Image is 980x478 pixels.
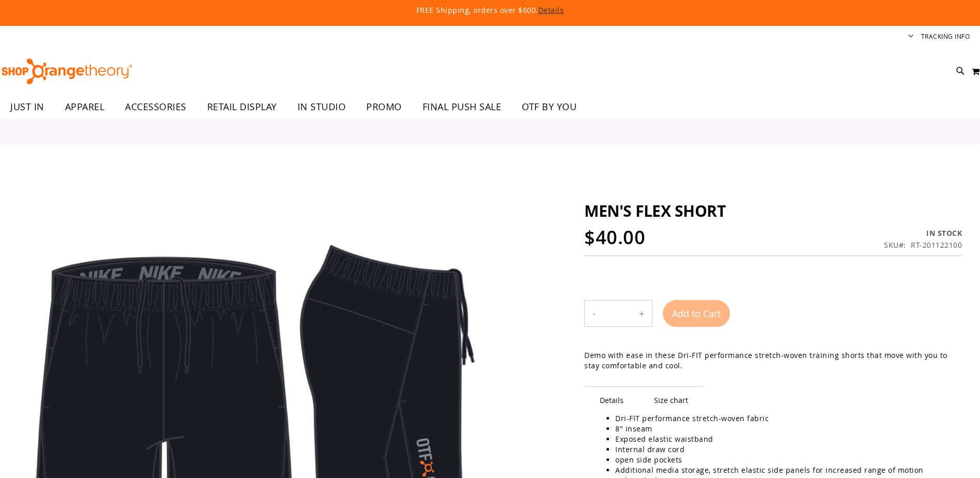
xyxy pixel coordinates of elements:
[180,5,800,16] p: FREE Shipping, orders over $600.
[115,95,197,119] a: ACCESSORIES
[55,95,115,119] a: APPAREL
[884,228,962,238] div: Availability
[584,200,725,221] span: MEN'S FLEX SHORT
[603,301,631,326] input: Product quantity
[584,350,962,371] p: Demo with ease in these Dri-FIT performance stretch-woven training shorts that move with you to s...
[65,95,105,118] span: APPAREL
[584,225,645,250] span: $40.00
[197,95,287,119] a: RETAIL DISPLAY
[615,444,952,455] li: Internal draw cord
[423,95,502,118] span: FINAL PUSH SALE
[615,424,952,434] li: 8" inseam
[584,386,639,413] span: Details
[921,32,970,41] a: Tracking Info
[207,95,277,118] span: RETAIL DISPLAY
[911,240,962,250] div: RT-201122100
[884,240,906,250] strong: SKU
[615,413,952,424] li: Dri-FIT performance stretch-woven fabric
[287,95,356,118] a: IN STUDIO
[366,95,402,118] span: PROMO
[615,465,952,475] li: Additional media storage, stretch elastic side panels for increased range of motion
[639,386,704,413] span: Size chart
[125,95,186,118] span: ACCESSORIES
[511,95,587,119] a: OTF BY YOU
[585,301,603,326] button: Decrease product quantity
[10,95,44,118] span: JUST IN
[522,95,577,118] span: OTF BY YOU
[631,301,652,326] button: Increase product quantity
[908,32,913,42] button: Account menu
[615,455,952,465] li: open side pockets
[412,95,512,119] a: FINAL PUSH SALE
[538,5,564,15] a: Details
[298,95,346,118] span: IN STUDIO
[884,228,962,238] div: In stock
[356,95,412,119] a: PROMO
[615,434,952,444] li: Exposed elastic waistband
